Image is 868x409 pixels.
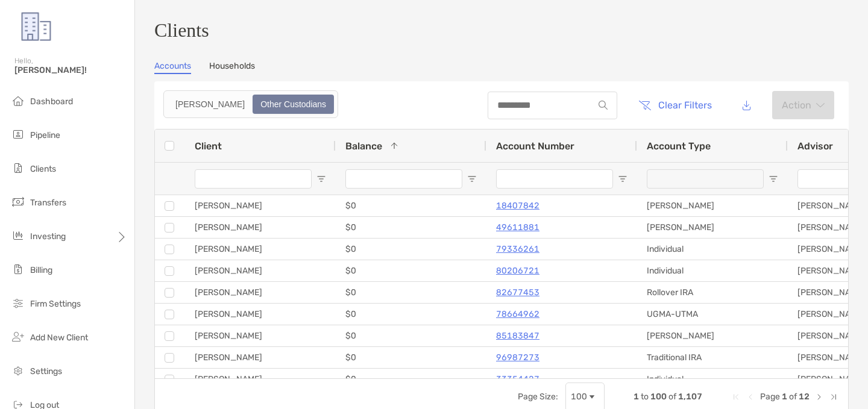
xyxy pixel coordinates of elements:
[496,198,539,213] a: 18407842
[629,92,721,119] button: Clear Filters
[637,347,788,368] div: Traditional IRA
[731,392,741,402] div: First Page
[11,127,25,142] img: pipeline icon
[678,392,702,402] span: 1,107
[185,217,336,238] div: [PERSON_NAME]
[185,260,336,281] div: [PERSON_NAME]
[637,325,788,346] div: [PERSON_NAME]
[154,61,191,74] a: Accounts
[185,304,336,325] div: [PERSON_NAME]
[336,347,486,368] div: $0
[650,392,667,402] span: 100
[154,19,849,42] h3: Clients
[254,96,333,113] div: Other Custodians
[637,304,788,325] div: UGMA-UTMA
[618,174,627,184] button: Open Filter Menu
[496,140,574,152] span: Account Number
[11,93,25,108] img: dashboard icon
[209,61,255,74] a: Households
[185,347,336,368] div: [PERSON_NAME]
[496,307,539,322] a: 78664962
[185,325,336,346] div: [PERSON_NAME]
[637,195,788,216] div: [PERSON_NAME]
[336,195,486,216] div: $0
[11,329,25,344] img: add_new_client icon
[518,392,558,402] div: Page Size:
[30,198,66,208] span: Transfers
[772,91,834,119] button: Actionarrow
[647,140,711,152] span: Account Type
[336,325,486,346] div: $0
[11,161,25,175] img: clients icon
[496,242,539,257] a: 79336261
[599,101,608,110] img: input icon
[30,164,56,174] span: Clients
[797,140,833,152] span: Advisor
[496,169,613,189] input: Account Number Filter Input
[336,217,486,238] div: $0
[316,174,326,184] button: Open Filter Menu
[816,102,825,108] img: arrow
[799,392,810,402] span: 12
[496,372,539,387] a: 33354427
[637,239,788,260] div: Individual
[185,239,336,260] div: [PERSON_NAME]
[496,350,539,365] a: 96987273
[163,90,338,118] div: segmented control
[30,265,52,275] span: Billing
[641,392,649,402] span: to
[637,260,788,281] div: Individual
[185,369,336,390] div: [PERSON_NAME]
[668,392,676,402] span: of
[571,392,587,402] div: 100
[467,174,477,184] button: Open Filter Menu
[336,260,486,281] div: $0
[30,366,62,376] span: Settings
[30,96,73,107] span: Dashboard
[195,169,312,189] input: Client Filter Input
[30,130,60,140] span: Pipeline
[637,369,788,390] div: Individual
[11,296,25,310] img: firm-settings icon
[11,262,25,276] img: billing icon
[814,392,824,402] div: Next Page
[760,392,780,402] span: Page
[11,228,25,243] img: investing icon
[185,195,336,216] div: [PERSON_NAME]
[345,140,382,152] span: Balance
[637,217,788,238] div: [PERSON_NAME]
[496,220,539,235] a: 49611881
[195,140,222,152] span: Client
[11,363,25,378] img: settings icon
[634,392,639,402] span: 1
[336,369,486,390] div: $0
[345,169,462,189] input: Balance Filter Input
[496,285,539,300] a: 82677453
[496,263,539,278] a: 80206721
[769,174,778,184] button: Open Filter Menu
[30,299,81,309] span: Firm Settings
[336,304,486,325] div: $0
[496,328,539,343] a: 85183847
[746,392,755,402] div: Previous Page
[11,195,25,209] img: transfers icon
[637,282,788,303] div: Rollover IRA
[336,239,486,260] div: $0
[169,96,251,113] div: Zoe
[789,392,797,402] span: of
[30,333,88,343] span: Add New Client
[185,282,336,303] div: [PERSON_NAME]
[14,5,58,48] img: Zoe Logo
[30,231,66,242] span: Investing
[336,282,486,303] div: $0
[829,392,838,402] div: Last Page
